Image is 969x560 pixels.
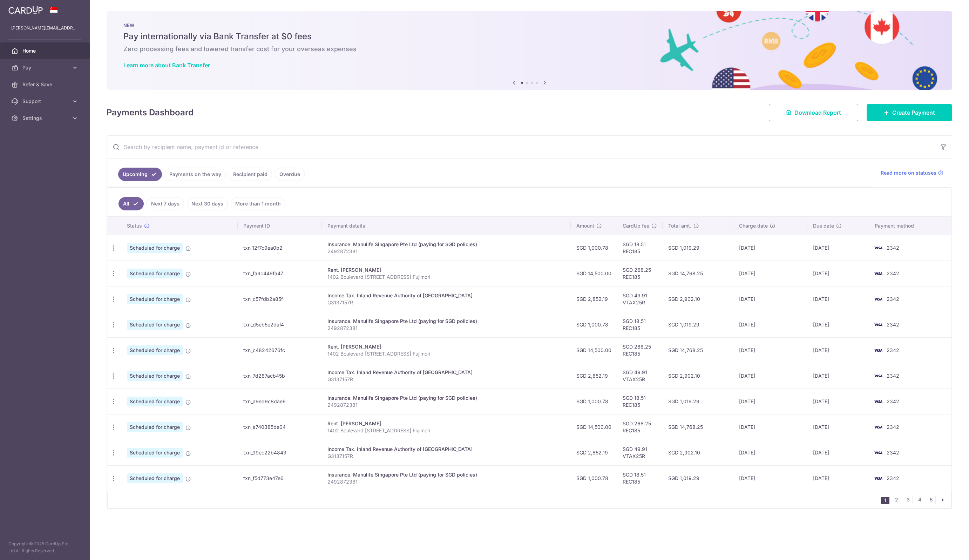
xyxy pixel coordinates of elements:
[22,47,69,54] span: Home
[733,465,807,491] td: [DATE]
[871,269,885,278] img: Bank Card
[807,286,869,312] td: [DATE]
[327,420,565,427] div: Rent. [PERSON_NAME]
[327,241,565,248] div: Insurance. Manulife Singapore Pte Ltd (paying for SGD policies)
[807,440,869,465] td: [DATE]
[871,423,885,431] img: Bank Card
[123,62,210,69] a: Learn more about Bank Transfer
[576,222,594,229] span: Amount
[327,274,565,281] p: 1402 Boulevard [STREET_ADDRESS] Fujimori
[238,312,322,337] td: txn_d5eb5e2daf4
[881,169,936,176] span: Read more on statuses
[871,295,885,303] img: Bank Card
[887,475,899,481] span: 2342
[887,347,899,353] span: 2342
[22,98,69,105] span: Support
[127,243,183,253] span: Scheduled for charge
[571,261,617,286] td: SGD 14,500.00
[733,337,807,363] td: [DATE]
[327,369,565,376] div: Income Tax. Inland Revenue Authority of [GEOGRAPHIC_DATA]
[663,389,734,414] td: SGD 1,019.29
[327,453,565,460] p: G3137157R
[617,235,663,261] td: SGD 18.51 REC185
[127,422,183,432] span: Scheduled for charge
[733,235,807,261] td: [DATE]
[887,398,899,404] span: 2342
[733,286,807,312] td: [DATE]
[107,136,935,158] input: Search by recipient name, payment id or reference
[127,448,183,458] span: Scheduled for charge
[127,294,183,304] span: Scheduled for charge
[927,495,935,504] a: 5
[617,389,663,414] td: SGD 18.51 REC185
[327,266,565,274] div: Rent. [PERSON_NAME]
[871,372,885,380] img: Bank Card
[327,394,565,402] div: Insurance. Manulife Singapore Pte Ltd (paying for SGD policies)
[794,108,841,117] span: Download Report
[127,473,183,483] span: Scheduled for charge
[663,312,734,337] td: SGD 1,019.29
[921,539,962,556] iframe: ウィジェットを開いて詳しい情報を確認できます
[617,337,663,363] td: SGD 268.25 REC185
[238,414,322,440] td: txn_a740385be04
[867,104,952,121] a: Create Payment
[807,465,869,491] td: [DATE]
[327,478,565,485] p: 2492872381
[892,495,901,504] a: 2
[668,222,691,229] span: Total amt.
[238,235,322,261] td: txn_12f7c9ea0b2
[871,321,885,329] img: Bank Card
[8,6,43,14] img: CardUp
[327,292,565,299] div: Income Tax. Inland Revenue Authority of [GEOGRAPHIC_DATA]
[617,261,663,286] td: SGD 268.25 REC185
[887,270,899,276] span: 2342
[663,414,734,440] td: SGD 14,768.25
[617,312,663,337] td: SGD 18.51 REC185
[617,440,663,465] td: SGD 49.91 VTAX25R
[118,197,144,210] a: All
[327,299,565,306] p: G3137157R
[871,346,885,355] img: Bank Card
[733,363,807,389] td: [DATE]
[887,373,899,379] span: 2342
[571,440,617,465] td: SGD 2,852.19
[571,312,617,337] td: SGD 1,000.78
[887,424,899,430] span: 2342
[807,235,869,261] td: [DATE]
[881,169,943,176] a: Read more on statuses
[327,402,565,409] p: 2492872381
[887,450,899,456] span: 2342
[327,471,565,478] div: Insurance. Manulife Singapore Pte Ltd (paying for SGD policies)
[571,337,617,363] td: SGD 14,500.00
[871,397,885,406] img: Bank Card
[327,350,565,357] p: 1402 Boulevard [STREET_ADDRESS] Fujimori
[663,465,734,491] td: SGD 1,019.29
[623,222,649,229] span: CardUp fee
[127,397,183,406] span: Scheduled for charge
[238,465,322,491] td: txn_f5d773e47e6
[327,427,565,434] p: 1402 Boulevard [STREET_ADDRESS] Fujimori
[127,345,183,355] span: Scheduled for charge
[231,197,285,210] a: More than 1 month
[327,318,565,325] div: Insurance. Manulife Singapore Pte Ltd (paying for SGD policies)
[663,440,734,465] td: SGD 2,902.10
[915,495,924,504] a: 4
[118,168,162,181] a: Upcoming
[327,325,565,332] p: 2492872381
[238,363,322,389] td: txn_7d287acb45b
[22,64,69,71] span: Pay
[571,389,617,414] td: SGD 1,000.78
[327,376,565,383] p: G3137157R
[327,343,565,350] div: Rent. [PERSON_NAME]
[617,286,663,312] td: SGD 49.91 VTAX25R
[238,440,322,465] td: txn_99ec22b4843
[733,440,807,465] td: [DATE]
[887,322,899,328] span: 2342
[663,261,734,286] td: SGD 14,768.25
[887,296,899,302] span: 2342
[327,446,565,453] div: Income Tax. Inland Revenue Authority of [GEOGRAPHIC_DATA]
[107,106,194,119] h4: Payments Dashboard
[892,108,935,117] span: Create Payment
[887,245,899,251] span: 2342
[571,414,617,440] td: SGD 14,500.00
